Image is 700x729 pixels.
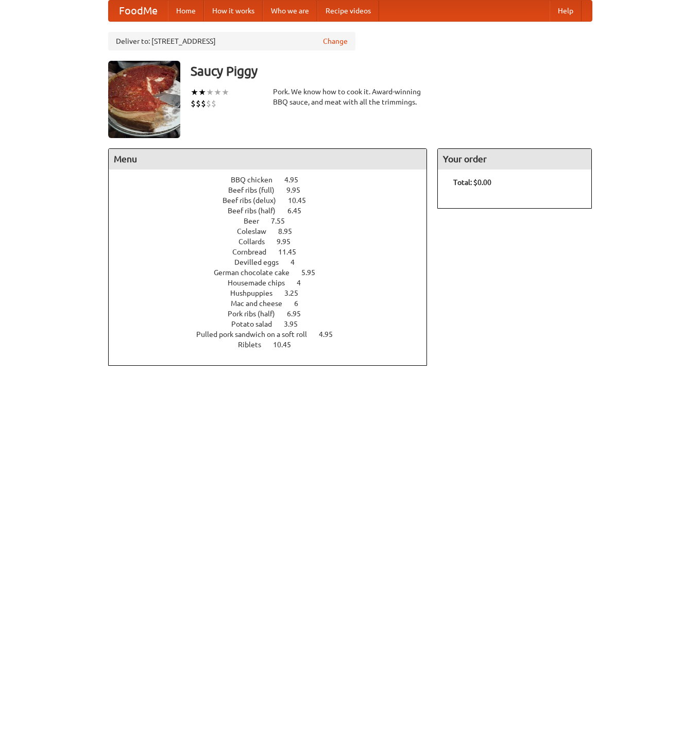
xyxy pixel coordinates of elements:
[228,310,285,318] span: Pork ribs (half)
[238,238,275,246] span: Collards
[273,341,301,349] span: 10.45
[230,289,283,297] span: Hushpuppies
[191,61,592,81] h3: Saucy Piggy
[284,289,309,297] span: 3.25
[231,320,317,328] a: Potato salad 3.95
[550,1,582,21] a: Help
[278,227,302,235] span: 8.95
[109,149,427,169] h4: Menu
[198,87,206,98] li: ★
[228,207,320,215] a: Beef ribs (half) 6.45
[214,268,334,277] a: German chocolate cake 5.95
[284,320,308,328] span: 3.95
[291,258,305,266] span: 4
[214,268,300,277] span: German chocolate cake
[231,320,282,328] span: Potato salad
[109,1,168,21] a: FoodMe
[206,87,214,98] li: ★
[108,61,180,138] img: angular.jpg
[288,196,316,205] span: 10.45
[294,299,309,308] span: 6
[244,217,304,225] a: Beer 7.55
[284,176,309,184] span: 4.95
[287,207,312,215] span: 6.45
[191,87,198,98] li: ★
[201,98,206,109] li: $
[319,330,343,338] span: 4.95
[228,186,285,194] span: Beef ribs (full)
[237,227,277,235] span: Coleslaw
[453,178,491,187] b: Total: $0.00
[317,1,379,21] a: Recipe videos
[223,196,325,205] a: Beef ribs (delux) 10.45
[244,217,269,225] span: Beer
[273,87,428,107] div: Pork. We know how to cook it. Award-winning BBQ sauce, and meat with all the trimmings.
[214,87,221,98] li: ★
[323,36,348,46] a: Change
[234,258,289,266] span: Devilled eggs
[231,299,293,308] span: Mac and cheese
[297,279,311,287] span: 4
[168,1,204,21] a: Home
[196,330,352,338] a: Pulled pork sandwich on a soft roll 4.95
[287,310,311,318] span: 6.95
[277,238,301,246] span: 9.95
[211,98,216,109] li: $
[204,1,263,21] a: How it works
[231,176,317,184] a: BBQ chicken 4.95
[278,248,306,256] span: 11.45
[271,217,295,225] span: 7.55
[231,176,283,184] span: BBQ chicken
[238,238,310,246] a: Collards 9.95
[196,330,317,338] span: Pulled pork sandwich on a soft roll
[228,279,320,287] a: Housemade chips 4
[108,32,355,50] div: Deliver to: [STREET_ADDRESS]
[301,268,326,277] span: 5.95
[238,341,271,349] span: Riblets
[196,98,201,109] li: $
[228,207,286,215] span: Beef ribs (half)
[234,258,314,266] a: Devilled eggs 4
[286,186,311,194] span: 9.95
[232,248,315,256] a: Cornbread 11.45
[231,299,317,308] a: Mac and cheese 6
[230,289,317,297] a: Hushpuppies 3.25
[238,341,310,349] a: Riblets 10.45
[228,279,295,287] span: Housemade chips
[223,196,286,205] span: Beef ribs (delux)
[438,149,591,169] h4: Your order
[221,87,229,98] li: ★
[191,98,196,109] li: $
[232,248,277,256] span: Cornbread
[237,227,311,235] a: Coleslaw 8.95
[228,310,320,318] a: Pork ribs (half) 6.95
[228,186,319,194] a: Beef ribs (full) 9.95
[263,1,317,21] a: Who we are
[206,98,211,109] li: $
